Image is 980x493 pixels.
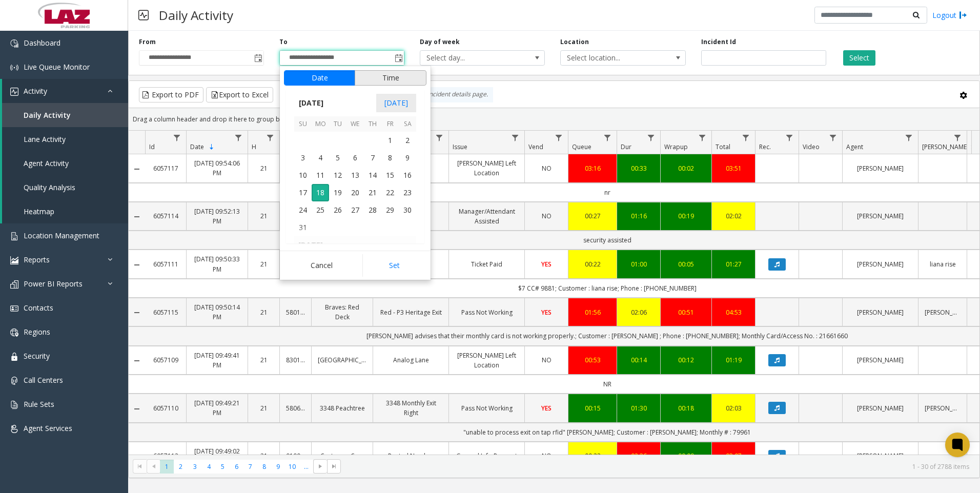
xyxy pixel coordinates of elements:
[286,451,305,461] a: 010016
[294,149,312,167] span: 3
[739,131,753,145] a: Total Filter Menu
[252,51,263,65] span: Toggle popup
[346,201,364,219] span: 27
[542,356,552,364] span: NO
[24,134,66,144] span: Lane Activity
[129,213,145,221] a: Collapse Details
[286,355,305,365] a: 830191
[24,158,69,168] span: Agent Activity
[151,307,180,317] a: 6057115
[667,163,705,173] a: 00:02
[696,131,709,145] a: Wrapup Filter Menu
[294,167,312,184] td: Sunday, August 10, 2025
[230,460,243,474] span: Page 6
[318,451,366,461] a: Customer Care
[541,308,552,317] span: YES
[623,451,654,461] a: 02:36
[364,184,381,201] td: Thursday, August 21, 2025
[151,211,180,221] a: 6057114
[193,302,241,322] a: [DATE] 09:50:14 PM
[623,403,654,413] a: 01:30
[294,201,312,219] td: Sunday, August 24, 2025
[541,404,552,413] span: YES
[284,70,355,86] button: Date tab
[193,254,241,274] a: [DATE] 09:50:33 PM
[667,211,705,221] div: 00:19
[346,116,364,132] th: We
[364,149,381,167] span: 7
[849,355,912,365] a: [PERSON_NAME]
[531,307,562,317] a: YES
[294,201,312,219] span: 24
[667,355,705,365] a: 00:12
[364,167,381,184] span: 14
[623,259,654,269] div: 01:00
[312,184,329,201] td: Monday, August 18, 2025
[294,95,328,111] span: [DATE]
[10,304,18,313] img: 'icon'
[216,460,230,474] span: Page 5
[826,131,840,145] a: Video Filter Menu
[718,163,749,173] a: 03:51
[193,158,241,178] a: [DATE] 09:54:06 PM
[572,142,591,151] span: Queue
[667,307,705,317] a: 00:51
[667,451,705,461] a: 00:09
[379,451,442,461] a: Posted Number
[129,357,145,365] a: Collapse Details
[381,149,399,167] td: Friday, August 8, 2025
[364,201,381,219] td: Thursday, August 28, 2025
[193,398,241,418] a: [DATE] 09:49:21 PM
[129,405,145,413] a: Collapse Details
[24,375,63,385] span: Call Centers
[10,401,18,409] img: 'icon'
[623,163,654,173] a: 00:33
[284,254,359,277] button: Cancel
[575,163,610,173] div: 03:16
[399,167,416,184] span: 16
[188,460,202,474] span: Page 3
[263,131,277,145] a: H Filter Menu
[902,131,916,145] a: Agent Filter Menu
[531,355,562,365] a: NO
[129,165,145,173] a: Collapse Details
[312,149,329,167] span: 4
[2,103,128,127] a: Daily Activity
[718,403,749,413] div: 02:03
[129,261,145,269] a: Collapse Details
[364,184,381,201] span: 21
[312,167,329,184] td: Monday, August 11, 2025
[329,184,346,201] span: 19
[24,351,50,361] span: Security
[381,116,399,132] th: Fr
[364,167,381,184] td: Thursday, August 14, 2025
[542,212,552,220] span: NO
[346,167,364,184] span: 13
[718,451,749,461] a: 03:07
[193,446,241,466] a: [DATE] 09:49:02 PM
[193,351,241,370] a: [DATE] 09:49:41 PM
[154,3,238,28] h3: Daily Activity
[294,219,312,236] span: 31
[575,403,610,413] a: 00:15
[455,403,518,413] a: Pass Not Working
[24,86,47,96] span: Activity
[193,207,241,226] a: [DATE] 09:52:13 PM
[329,149,346,167] td: Tuesday, August 5, 2025
[149,142,155,151] span: Id
[925,307,961,317] a: [PERSON_NAME]
[575,355,610,365] a: 00:53
[379,398,442,418] a: 3348 Monthly Exit Right
[346,149,364,167] span: 6
[312,149,329,167] td: Monday, August 4, 2025
[294,219,312,236] td: Sunday, August 31, 2025
[455,259,518,269] a: Ticket Paid
[329,149,346,167] span: 5
[381,132,399,149] td: Friday, August 1, 2025
[381,167,399,184] td: Friday, August 15, 2025
[329,184,346,201] td: Tuesday, August 19, 2025
[174,460,188,474] span: Page 2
